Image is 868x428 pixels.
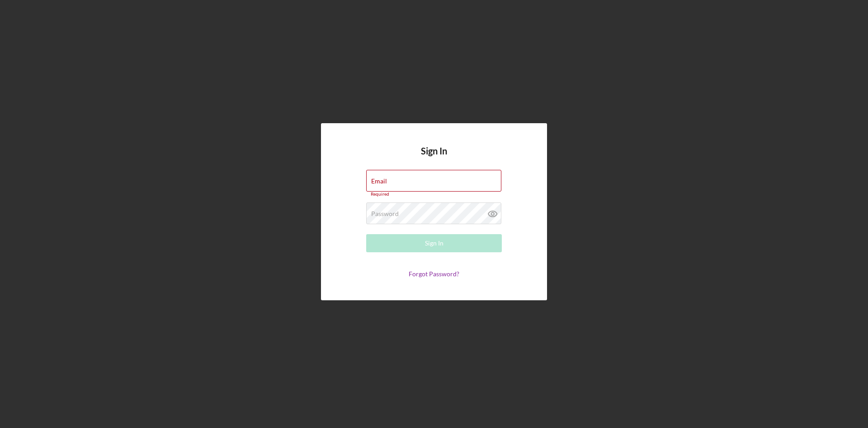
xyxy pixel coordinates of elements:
label: Password [371,210,399,217]
h4: Sign In [421,146,447,170]
button: Sign In [366,234,502,252]
label: Email [371,178,387,185]
div: Required [366,192,502,197]
div: Sign In [425,234,443,252]
a: Forgot Password? [409,270,459,278]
